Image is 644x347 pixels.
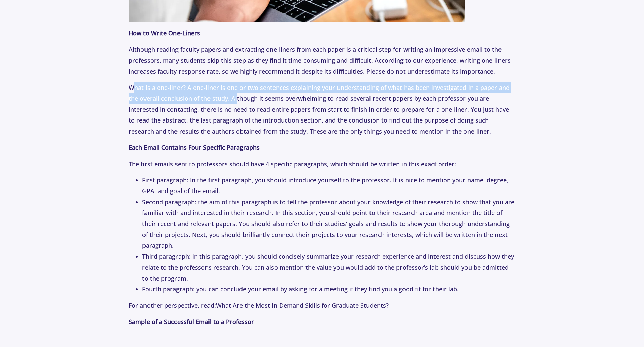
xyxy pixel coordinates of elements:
[216,301,389,309] a: What Are the Most In-Demand Skills for Graduate Students?
[142,197,515,251] li: Second paragraph: the aim of this paragraph is to tell the professor about your knowledge of thei...
[142,251,515,284] li: Third paragraph: in this paragraph, you should concisely summarize your research experience and i...
[129,82,515,137] p: What is a one-liner? A one-liner is one or two sentences explaining your understanding of what ha...
[142,175,515,197] li: First paragraph: In the first paragraph, you should introduce yourself to the professor. It is ni...
[129,318,254,326] strong: Sample of a Successful Email to a Professor
[142,284,515,294] li: Fourth paragraph: you can conclude your email by asking for a meeting if they find you a good fit...
[129,29,200,37] strong: How to Write One-Liners
[129,143,260,151] strong: Each Email Contains Four Specific Paragraphs
[129,44,515,77] p: Although reading faculty papers and extracting one-liners from each paper is a critical step for ...
[129,159,515,169] p: The first emails sent to professors should have 4 specific paragraphs, which should be written in...
[129,300,515,311] p: For another perspective, read:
